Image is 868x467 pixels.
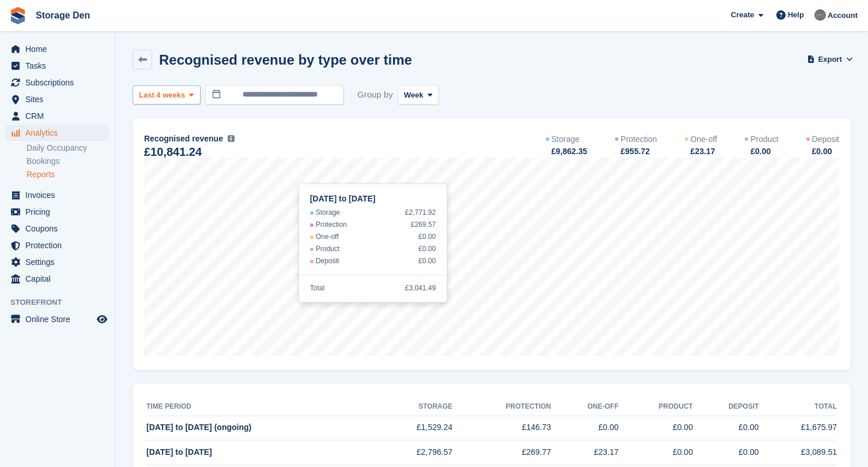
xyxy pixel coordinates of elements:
td: £269.77 [452,440,551,465]
a: menu [6,204,109,220]
td: £23.17 [551,440,618,465]
div: One-off [690,133,717,145]
span: Settings [25,254,95,270]
a: menu [6,41,109,57]
img: Brian Barbour [814,9,826,21]
td: £0.00 [618,416,693,440]
span: [DATE] to [DATE] (ongoing) [146,423,251,432]
button: Last 4 weeks [133,85,201,104]
th: protection [452,398,551,416]
a: menu [6,125,109,141]
td: £0.00 [618,440,693,465]
h2: Recognised revenue by type over time [159,52,412,68]
td: £3,089.51 [759,440,837,465]
span: Group by [357,85,393,104]
img: icon-info-grey-7440780725fd019a000dd9b08b2336e03edf1995a4989e88bcd33f0948082b44.svg [228,135,235,142]
span: Tasks [25,58,95,74]
span: Invoices [25,187,95,203]
div: £0.00 [811,145,839,158]
span: [DATE] to [DATE] [146,447,212,457]
div: £955.72 [620,145,657,158]
a: menu [6,237,109,253]
span: Analytics [25,125,95,141]
a: Daily Occupancy [27,143,109,154]
span: Recognised revenue [144,133,223,145]
span: Last 4 weeks [139,89,185,101]
a: Storage Den [31,6,95,25]
a: Reports [27,169,109,180]
span: Week [404,89,424,101]
span: Export [818,54,842,65]
div: £23.17 [689,145,717,158]
div: Storage [552,133,580,145]
th: Storage [375,398,452,416]
span: Create [731,9,754,21]
span: Help [788,9,804,21]
span: Capital [25,271,95,287]
a: menu [6,108,109,124]
div: £0.00 [749,145,778,158]
th: Total [759,398,837,416]
a: menu [6,91,109,107]
span: Storefront [10,297,115,308]
button: Export [809,50,851,69]
span: Sites [25,91,95,107]
a: menu [6,221,109,237]
div: £10,841.24 [144,147,202,157]
a: menu [6,58,109,74]
span: CRM [25,108,95,124]
td: £0.00 [693,440,758,465]
th: One-off [551,398,618,416]
th: Product [618,398,693,416]
th: Time period [146,398,375,416]
a: menu [6,187,109,203]
a: Bookings [27,156,109,167]
th: Deposit [693,398,758,416]
div: Product [750,133,778,145]
span: Online Store [25,311,95,327]
span: Subscriptions [25,74,95,91]
a: menu [6,271,109,287]
div: Deposit [812,133,839,145]
a: menu [6,254,109,270]
td: £146.73 [452,416,551,440]
span: Home [25,41,95,57]
a: menu [6,74,109,91]
td: £1,675.97 [759,416,837,440]
img: stora-icon-8386f47178a22dfd0bd8f6a31ec36ba5ce8667c1dd55bd0f319d3a0aa187defe.svg [9,7,27,24]
div: Protection [621,133,657,145]
span: Pricing [25,204,95,220]
td: £2,796.57 [375,440,452,465]
span: Account [828,10,858,21]
td: £1,529.24 [375,416,452,440]
td: £0.00 [551,416,618,440]
a: menu [6,311,109,327]
td: £0.00 [693,416,758,440]
a: Preview store [95,312,109,326]
div: £9,862.35 [550,145,587,158]
span: Protection [25,237,95,253]
span: Coupons [25,221,95,237]
button: Week [398,85,439,104]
